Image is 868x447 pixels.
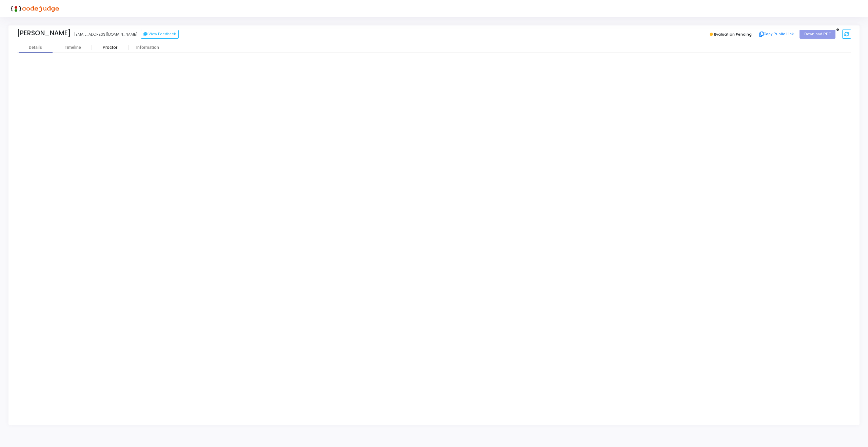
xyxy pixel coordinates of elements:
div: Information [129,45,166,50]
div: [PERSON_NAME] [17,29,71,37]
span: Evaluation Pending [714,32,752,37]
button: View Feedback [141,30,179,39]
div: Proctor [92,45,129,50]
div: Details [29,45,42,50]
button: Copy Public Link [757,29,796,39]
div: [EMAIL_ADDRESS][DOMAIN_NAME] [74,32,137,37]
button: Download PDF [800,30,835,39]
img: logo [8,2,59,15]
div: Timeline [65,45,81,50]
